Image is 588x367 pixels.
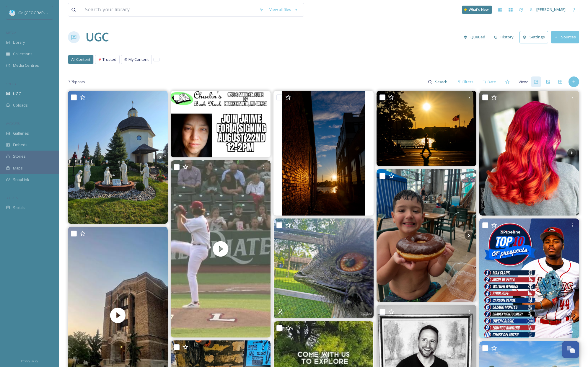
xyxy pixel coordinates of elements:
[377,91,476,166] img: Sunset stroll on Water street. #baycitymichigan #baycitymi #greatlakesbay #downtownbaycity #michi...
[432,76,451,88] input: Search
[488,79,496,85] span: Date
[102,57,116,62] span: Trusted
[18,10,62,15] span: Go [GEOGRAPHIC_DATA]
[13,165,23,171] span: Maps
[13,51,32,57] span: Collections
[479,91,579,216] img: Someone said it was #summerween 🎃 #neonhair #halloweenhair #brighthair #glowing #baddiealert #dop...
[562,341,579,358] button: Open Chat
[461,31,491,43] a: Queued
[86,28,109,46] a: UGC
[171,160,271,338] img: thumbnail
[536,7,566,12] span: [PERSON_NAME]
[461,31,488,43] button: Queued
[377,169,476,302] img: #donutworrybehappy #frankenmuth #explorepage✨
[21,359,38,363] span: Privacy Policy
[491,31,517,43] button: History
[6,121,19,126] span: WIDGETS
[71,57,90,62] span: All Content
[519,31,551,43] a: Settings
[13,142,27,148] span: Embeds
[462,79,473,85] span: Filters
[462,6,492,14] a: What's New
[13,154,26,159] span: Stories
[128,57,149,62] span: My Content
[274,218,374,318] img: 📱 When you accidentally turn on the front-facing camera . . . #emu #zoo #funnyanimals #birds
[13,40,25,45] span: Library
[68,79,85,85] span: 7.7k posts
[13,102,28,108] span: Uploads
[519,31,548,43] button: Settings
[551,31,579,43] button: Sources
[274,91,374,216] img: Downtown Bay City along the river. #baycitymichigan #baycitymi #greatlakesbay #downtownbaycity #m...
[13,177,29,182] span: SnapLink
[6,82,19,86] span: COLLECT
[9,10,15,16] img: GoGreatLogo_MISkies_RegionalTrails%20%281%29.png
[479,218,579,338] img: mlbpipeline has named 3 LOONS in the Top 10 Outfield Prospects list!
[68,91,168,224] img: Bronners Silent Night Memorial Chapel is a replica of the original chapel in Oberndorf/Salzburg, ...
[82,3,256,16] input: Search your library
[21,357,38,364] a: Privacy Policy
[13,91,21,97] span: UGC
[6,196,18,200] span: SOCIALS
[6,30,16,35] span: MEDIA
[491,31,520,43] a: History
[13,131,29,136] span: Galleries
[527,4,569,15] a: [PERSON_NAME]
[13,205,25,211] span: Socials
[519,79,528,85] span: View:
[171,91,271,157] img: Come on by if you are in #frankenmuth tomorrow, Friday the 22nd! #michiganmade #michigan #michiga...
[171,160,271,338] video: Sunshine in a can, heat on the mound 🔥⁣ ⁣ Soak in these drinksurfside strikeouts!
[266,4,301,15] a: View all files
[13,63,39,68] span: Media Centres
